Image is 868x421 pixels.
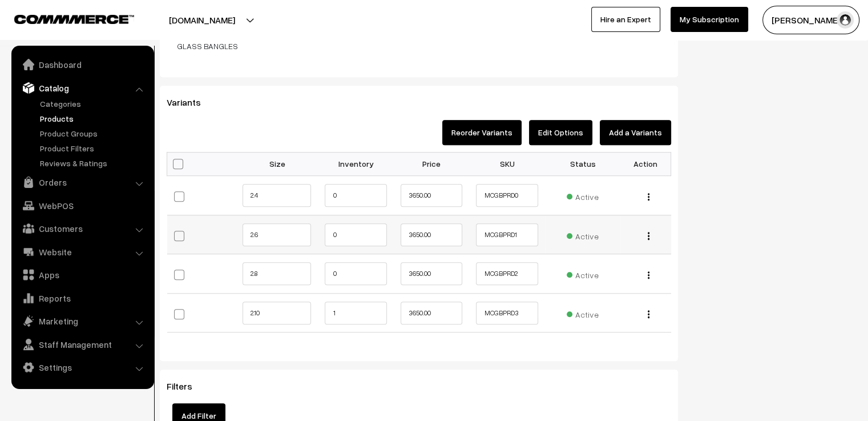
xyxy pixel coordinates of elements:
[37,142,150,154] a: Product Filters
[671,7,748,32] a: My Subscription
[600,120,671,145] button: Add a Variants
[591,7,660,32] a: Hire an Expert
[648,193,649,201] img: Menu
[476,223,538,246] input: SKU
[14,357,150,378] a: Settings
[545,152,621,176] th: Status
[37,127,150,139] a: Product Groups
[14,195,150,216] a: WebPOS
[14,288,150,308] a: Reports
[14,334,150,355] a: Staff Management
[325,262,386,285] input: 0
[837,11,854,29] img: user
[567,227,599,242] span: Active
[567,306,599,320] span: Active
[37,113,150,125] a: Products
[167,380,206,392] span: Filters
[476,302,538,324] input: SKU
[469,152,544,176] th: SKU
[14,172,150,193] a: Orders
[177,40,672,52] p: GLASS BANGLES
[14,54,150,75] a: Dashboard
[648,310,649,318] img: Menu
[167,97,215,108] span: Variants
[325,223,386,246] input: 0
[14,15,134,23] img: COMMMERCE
[529,120,592,145] button: Edit Options
[476,262,538,285] input: SKU
[14,218,150,239] a: Customers
[14,11,114,25] a: COMMMERCE
[762,6,859,34] button: [PERSON_NAME] C
[129,6,275,34] button: [DOMAIN_NAME]
[37,157,150,169] a: Reviews & Ratings
[14,311,150,331] a: Marketing
[567,266,599,281] span: Active
[318,152,393,176] th: Inventory
[648,271,649,279] img: Menu
[14,78,150,98] a: Catalog
[442,120,522,145] button: Reorder Variants
[394,152,469,176] th: Price
[14,242,150,262] a: Website
[476,184,538,207] input: SKU
[37,98,150,110] a: Categories
[567,188,599,203] span: Active
[620,152,671,176] th: Action
[243,152,318,176] th: Size
[325,302,386,324] input: 1
[648,232,649,239] img: Menu
[14,264,150,285] a: Apps
[325,184,386,207] input: 0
